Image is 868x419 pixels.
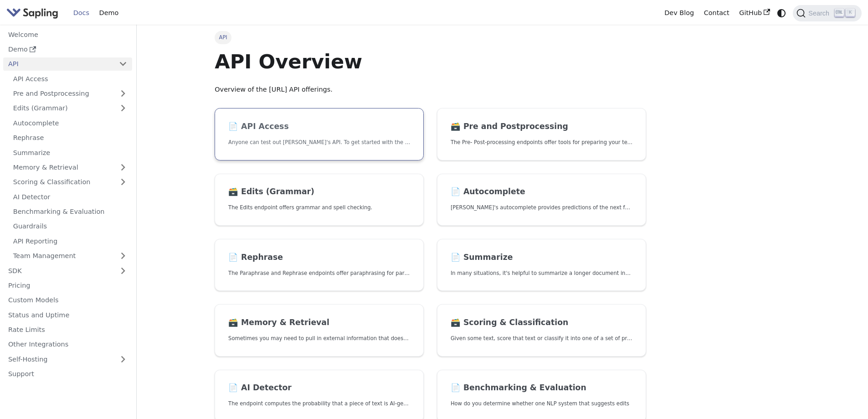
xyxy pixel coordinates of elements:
[3,338,132,351] a: Other Integrations
[451,253,632,263] h2: Summarize
[228,383,410,393] h2: AI Detector
[228,203,410,212] p: The Edits endpoint offers grammar and spell checking.
[451,187,632,197] h2: Autocomplete
[228,187,410,197] h2: Edits (Grammar)
[734,6,775,20] a: GitHub
[659,6,699,20] a: Dev Blog
[699,6,734,20] a: Contact
[793,5,861,21] button: Search (Ctrl+K)
[215,31,231,44] span: API
[6,6,62,20] a: Sapling.ai
[806,10,835,17] span: Search
[451,383,632,393] h2: Benchmarking & Evaluation
[8,176,132,189] a: Scoring & Classification
[437,239,646,291] a: 📄️ SummarizeIn many situations, it's helpful to summarize a longer document into a shorter, more ...
[3,352,132,366] a: Self-Hosting
[8,131,132,145] a: Rephrase
[451,334,632,343] p: Given some text, score that text or classify it into one of a set of pre-specified categories.
[437,108,646,160] a: 🗃️ Pre and PostprocessingThe Pre- Post-processing endpoints offer tools for preparing your text d...
[8,234,132,248] a: API Reporting
[8,249,132,263] a: Team Management
[3,43,132,56] a: Demo
[451,203,632,212] p: Sapling's autocomplete provides predictions of the next few characters or words
[775,6,788,20] button: Switch between dark and light mode (currently system mode)
[215,174,424,226] a: 🗃️ Edits (Grammar)The Edits endpoint offers grammar and spell checking.
[215,239,424,291] a: 📄️ RephraseThe Paraphrase and Rephrase endpoints offer paraphrasing for particular styles.
[3,308,132,321] a: Status and Uptime
[215,84,646,95] p: Overview of the [URL] API offerings.
[451,318,632,328] h2: Scoring & Classification
[215,108,424,160] a: 📄️ API AccessAnyone can test out [PERSON_NAME]'s API. To get started with the API, simply:
[68,6,94,20] a: Docs
[8,205,132,218] a: Benchmarking & Evaluation
[451,399,632,408] p: How do you determine whether one NLP system that suggests edits
[3,279,132,292] a: Pricing
[228,399,410,408] p: The endpoint computes the probability that a piece of text is AI-generated,
[8,116,132,129] a: Autocomplete
[228,269,410,278] p: The Paraphrase and Rephrase endpoints offer paraphrasing for particular styles.
[228,122,410,132] h2: API Access
[451,122,632,132] h2: Pre and Postprocessing
[228,334,410,343] p: Sometimes you may need to pull in external information that doesn't fit in the context size of an...
[215,31,646,44] nav: Breadcrumbs
[8,220,132,233] a: Guardrails
[228,318,410,328] h2: Memory & Retrieval
[215,49,646,74] h1: API Overview
[3,294,132,307] a: Custom Models
[3,323,132,336] a: Rate Limits
[114,57,132,71] button: Collapse sidebar category 'API'
[437,304,646,357] a: 🗃️ Scoring & ClassificationGiven some text, score that text or classify it into one of a set of p...
[8,87,132,100] a: Pre and Postprocessing
[3,57,114,71] a: API
[94,6,123,20] a: Demo
[451,138,632,147] p: The Pre- Post-processing endpoints offer tools for preparing your text data for ingestation as we...
[437,174,646,226] a: 📄️ Autocomplete[PERSON_NAME]'s autocomplete provides predictions of the next few characters or words
[228,138,410,147] p: Anyone can test out Sapling's API. To get started with the API, simply:
[8,190,132,203] a: AI Detector
[8,102,132,115] a: Edits (Grammar)
[451,269,632,278] p: In many situations, it's helpful to summarize a longer document into a shorter, more easily diges...
[228,253,410,263] h2: Rephrase
[8,161,132,174] a: Memory & Retrieval
[6,6,58,20] img: Sapling.ai
[3,28,132,41] a: Welcome
[8,72,132,85] a: API Access
[846,9,855,17] kbd: K
[114,264,132,277] button: Expand sidebar category 'SDK'
[215,304,424,357] a: 🗃️ Memory & RetrievalSometimes you may need to pull in external information that doesn't fit in t...
[3,367,132,381] a: Support
[8,146,132,159] a: Summarize
[3,264,114,277] a: SDK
